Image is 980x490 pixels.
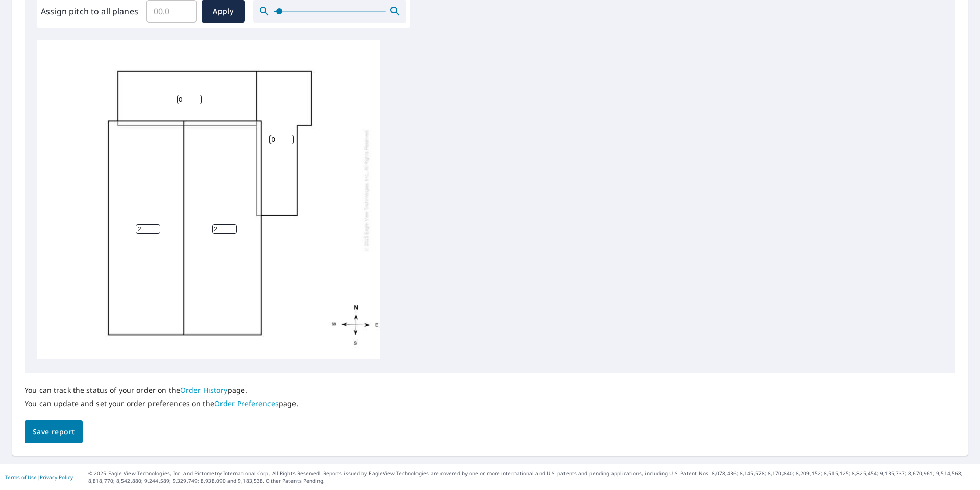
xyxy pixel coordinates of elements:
button: Save report [24,420,83,443]
span: Save report [33,426,75,438]
a: Order Preferences [214,398,279,408]
a: Order History [180,385,228,395]
a: Privacy Policy [40,474,73,481]
a: Terms of Use [5,474,37,481]
label: Assign pitch to all planes [41,5,138,17]
span: Apply [210,5,237,18]
p: © 2025 Eagle View Technologies, Inc. and Pictometry International Corp. All Rights Reserved. Repo... [88,470,975,485]
p: You can update and set your order preferences on the page. [24,399,299,408]
p: | [5,474,73,480]
p: You can track the status of your order on the page. [24,386,299,395]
